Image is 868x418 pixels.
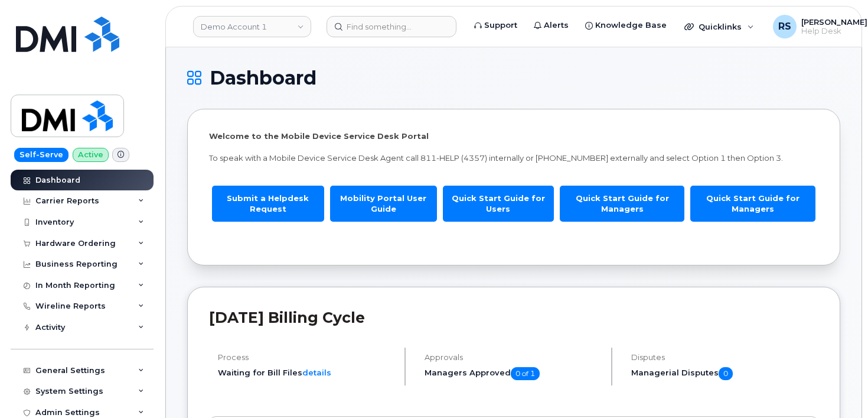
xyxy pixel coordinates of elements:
p: To speak with a Mobile Device Service Desk Agent call 811-HELP (4357) internally or [PHONE_NUMBER... [209,153,818,164]
h5: Managers Approved [425,367,601,380]
span: 0 [719,367,733,380]
a: Quick Start Guide for Users [443,186,554,222]
p: Welcome to the Mobile Device Service Desk Portal [209,131,818,142]
span: 0 of 1 [511,367,540,380]
h4: Disputes [631,353,818,362]
a: Quick Start Guide for Managers [560,186,685,222]
h4: Approvals [425,353,601,362]
a: Quick Start Guide for Managers [690,186,815,222]
a: Submit a Helpdesk Request [212,186,324,222]
h5: Managerial Disputes [631,367,818,380]
li: Waiting for Bill Files [218,367,394,378]
h4: Process [218,353,394,362]
a: Mobility Portal User Guide [330,186,437,222]
h2: [DATE] Billing Cycle [209,309,818,326]
span: Dashboard [210,69,316,87]
a: details [302,368,331,377]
